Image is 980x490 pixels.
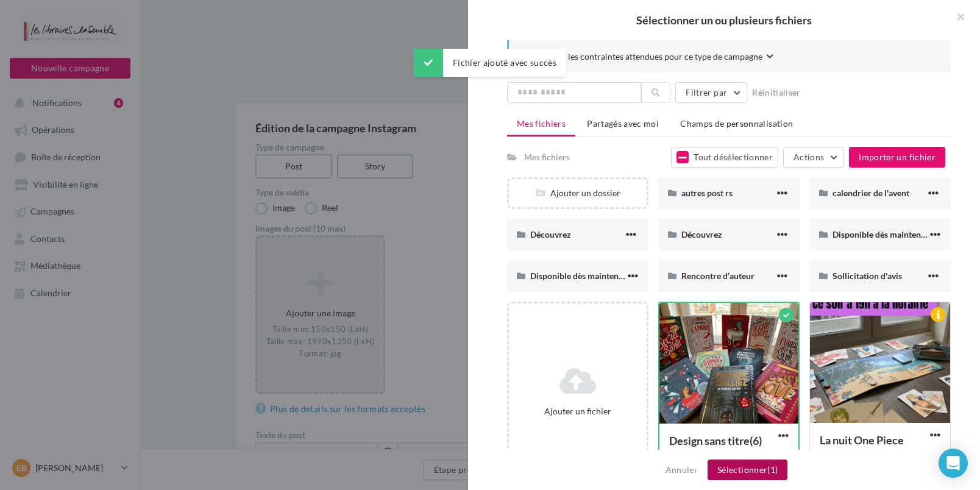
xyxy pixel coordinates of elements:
[681,188,733,198] span: autres post rs
[820,433,904,447] span: La nuit One Piece
[680,118,793,129] span: Champs de personnalisation
[530,271,705,281] span: Disponible dès maintenant dans notre librairie
[849,147,945,168] button: Importer un fichier
[681,229,722,240] span: Découvrez
[833,271,902,281] span: Sollicitation d'avis
[528,51,762,63] span: Consulter les contraintes attendues pour ce type de campagne
[517,118,566,129] span: Mes fichiers
[514,405,642,417] div: Ajouter un fichier
[414,49,566,77] div: Fichier ajouté avec succès
[661,463,703,477] button: Annuler
[675,82,747,103] button: Filtrer par
[783,147,844,168] button: Actions
[669,434,762,447] span: Design sans titre(6)
[587,118,659,129] span: Partagés avec moi
[833,188,909,198] span: calendrier de l'avent
[530,229,571,240] span: Découvrez
[767,464,778,475] span: (1)
[859,152,936,162] span: Importer un fichier
[528,50,773,65] button: Consulter les contraintes attendues pour ce type de campagne
[939,449,968,478] div: Open Intercom Messenger
[671,147,778,168] button: Tout désélectionner
[747,85,806,100] button: Réinitialiser
[681,271,755,281] span: Rencontre d’auteur
[509,187,647,199] div: Ajouter un dossier
[794,152,824,162] span: Actions
[524,151,570,163] div: Mes fichiers
[708,460,787,480] button: Sélectionner(1)
[488,15,960,26] h2: Sélectionner un ou plusieurs fichiers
